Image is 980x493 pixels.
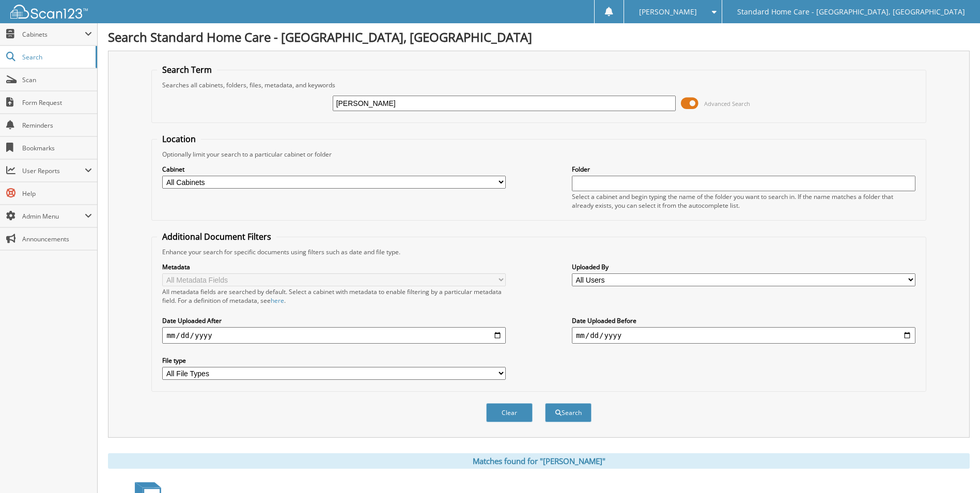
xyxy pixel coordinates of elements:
[22,30,85,39] span: Cabinets
[157,81,920,89] div: Searches all cabinets, folders, files, metadata, and keywords
[22,189,92,198] span: Help
[108,28,970,45] h1: Search Standard Home Care - [GEOGRAPHIC_DATA], [GEOGRAPHIC_DATA]
[22,166,85,175] span: User Reports
[157,248,920,256] div: Enhance your search for specific documents using filters such as date and file type.
[572,192,915,210] div: Select a cabinet and begin typing the name of the folder you want to search in. If the name match...
[22,98,92,107] span: Form Request
[108,453,970,469] div: Matches found for "[PERSON_NAME]"
[572,263,915,271] label: Uploaded By
[704,100,750,107] span: Advanced Search
[545,403,592,422] button: Search
[737,9,965,15] span: Standard Home Care - [GEOGRAPHIC_DATA], [GEOGRAPHIC_DATA]
[22,53,90,61] span: Search
[486,403,533,422] button: Clear
[162,356,506,365] label: File type
[162,316,506,325] label: Date Uploaded After
[639,9,697,15] span: [PERSON_NAME]
[162,263,506,271] label: Metadata
[22,75,92,84] span: Scan
[572,327,915,344] input: end
[22,121,92,130] span: Reminders
[157,64,217,75] legend: Search Term
[157,150,920,159] div: Optionally limit your search to a particular cabinet or folder
[572,316,915,325] label: Date Uploaded Before
[271,296,284,305] a: here
[22,235,92,243] span: Announcements
[572,165,915,174] label: Folder
[157,133,201,145] legend: Location
[22,212,85,221] span: Admin Menu
[10,5,88,19] img: scan123-logo-white.svg
[22,144,92,152] span: Bookmarks
[162,165,506,174] label: Cabinet
[162,287,506,305] div: All metadata fields are searched by default. Select a cabinet with metadata to enable filtering b...
[157,231,276,242] legend: Additional Document Filters
[162,327,506,344] input: start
